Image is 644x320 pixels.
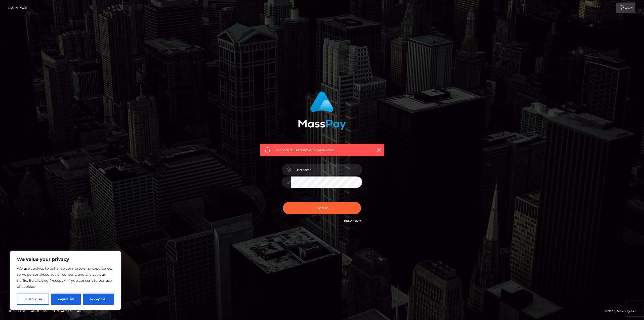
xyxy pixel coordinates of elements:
div: © 2025 , MassPay Inc. [605,308,640,314]
input: Username... [291,164,362,175]
button: Customise [17,294,49,305]
img: MassPay Login [298,91,346,130]
span: Incorrect username or password. [276,148,368,153]
a: Need Help? [344,219,361,222]
div: We value your privacy [10,251,121,310]
p: We value your privacy [17,256,114,262]
a: Homepage [6,307,28,315]
button: Reject All [51,294,81,305]
a: About Us [29,307,49,315]
a: API [75,307,85,315]
a: Login [616,3,635,13]
button: Sign in [283,202,361,214]
p: We use cookies to enhance your browsing experience, serve personalised ads or content, and analys... [17,265,114,290]
a: Login Page [8,3,27,13]
button: Accept All [83,294,114,305]
a: Contact Us [50,307,74,315]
